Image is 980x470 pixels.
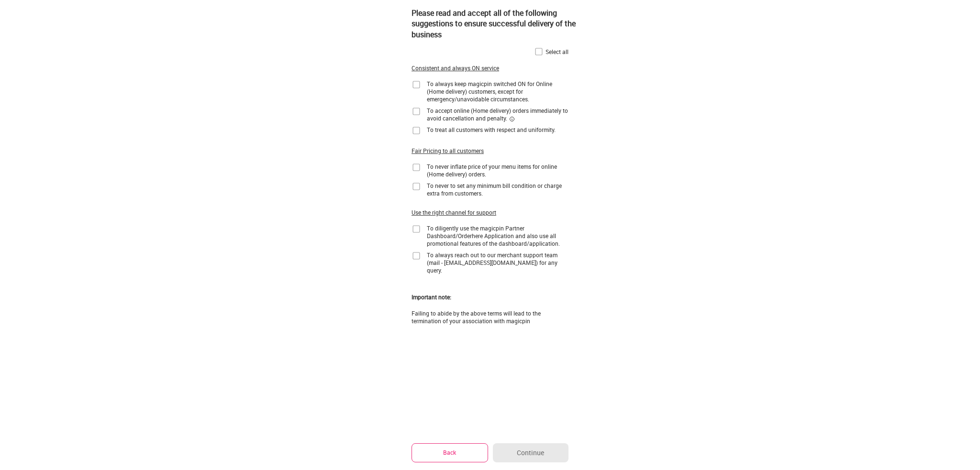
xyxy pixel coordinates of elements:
[427,126,556,133] div: To treat all customers with respect and uniformity.
[412,182,421,191] img: home-delivery-unchecked-checkbox-icon.f10e6f61.svg
[412,251,421,261] img: home-delivery-unchecked-checkbox-icon.f10e6f61.svg
[493,443,568,462] button: Continue
[412,147,484,155] div: Fair Pricing to all customers
[412,163,421,172] img: home-delivery-unchecked-checkbox-icon.f10e6f61.svg
[412,208,496,217] div: Use the right channel for support
[427,80,568,103] div: To always keep magicpin switched ON for Online (Home delivery) customers, except for emergency/un...
[427,163,568,178] div: To never inflate price of your menu items for online (Home delivery) orders.
[412,443,488,462] button: Back
[412,293,451,301] div: Important note:
[412,80,421,89] img: home-delivery-unchecked-checkbox-icon.f10e6f61.svg
[412,107,421,116] img: home-delivery-unchecked-checkbox-icon.f10e6f61.svg
[427,182,568,197] div: To never to set any minimum bill condition or charge extra from customers.
[427,107,568,122] div: To accept online (Home delivery) orders immediately to avoid cancellation and penalty.
[546,48,568,55] div: Select all
[412,224,421,234] img: home-delivery-unchecked-checkbox-icon.f10e6f61.svg
[427,251,568,274] div: To always reach out to our merchant support team (mail - [EMAIL_ADDRESS][DOMAIN_NAME]) for any qu...
[412,64,499,72] div: Consistent and always ON service
[412,309,568,325] div: Failing to abide by the above terms will lead to the termination of your association with magicpin
[412,126,421,135] img: home-delivery-unchecked-checkbox-icon.f10e6f61.svg
[427,224,568,247] div: To diligently use the magicpin Partner Dashboard/Orderhere Application and also use all promotion...
[509,116,515,122] img: informationCircleBlack.2195f373.svg
[534,47,544,56] img: home-delivery-unchecked-checkbox-icon.f10e6f61.svg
